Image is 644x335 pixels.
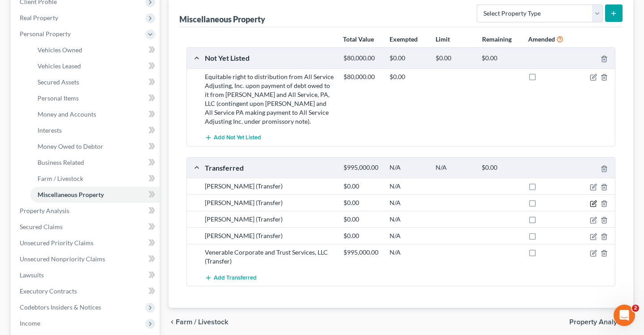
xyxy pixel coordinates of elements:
[569,318,626,326] span: Property Analysis
[30,42,160,58] a: Vehicles Owned
[385,248,431,257] div: N/A
[343,35,374,43] strong: Total Value
[38,110,96,118] span: Money and Accounts
[390,35,418,43] strong: Exempted
[339,215,385,224] div: $0.00
[205,130,261,146] button: Add Not Yet Listed
[385,54,431,63] div: $0.00
[20,30,71,38] span: Personal Property
[385,72,431,81] div: $0.00
[339,231,385,240] div: $0.00
[431,54,477,63] div: $0.00
[339,198,385,207] div: $0.00
[13,235,160,251] a: Unsecured Priority Claims
[200,215,339,224] div: [PERSON_NAME] (Transfer)
[30,90,160,106] a: Personal Items
[38,46,82,54] span: Vehicles Owned
[176,318,228,326] span: Farm / Livestock
[20,255,105,263] span: Unsecured Nonpriority Claims
[477,163,523,172] div: $0.00
[30,138,160,155] a: Money Owed to Debtor
[200,182,339,191] div: [PERSON_NAME] (Transfer)
[339,72,385,81] div: $80,000.00
[30,171,160,187] a: Farm / Livestock
[20,287,77,295] span: Executory Contracts
[528,35,555,43] strong: Amended
[20,207,69,214] span: Property Analysis
[13,267,160,283] a: Lawsuits
[632,305,639,312] span: 2
[569,318,633,326] button: Property Analysis chevron_right
[385,182,431,191] div: N/A
[30,58,160,74] a: Vehicles Leased
[477,54,523,63] div: $0.00
[200,72,339,126] div: Equitable right to distribution from All Service Adjusting, Inc. upon payment of debt owed to it ...
[20,319,40,327] span: Income
[30,155,160,171] a: Business Related
[20,303,101,311] span: Codebtors Insiders & Notices
[214,134,261,142] span: Add Not Yet Listed
[169,318,176,326] i: chevron_left
[30,187,160,203] a: Miscellaneous Property
[200,198,339,207] div: [PERSON_NAME] (Transfer)
[385,231,431,240] div: N/A
[436,35,450,43] strong: Limit
[339,163,385,172] div: $995,000.00
[38,78,79,86] span: Secured Assets
[38,142,103,150] span: Money Owed to Debtor
[205,269,257,286] button: Add Transferred
[38,126,62,134] span: Interests
[38,94,79,102] span: Personal Items
[200,231,339,240] div: [PERSON_NAME] (Transfer)
[38,62,81,70] span: Vehicles Leased
[214,274,257,281] span: Add Transferred
[13,251,160,267] a: Unsecured Nonpriority Claims
[13,219,160,235] a: Secured Claims
[20,14,58,21] span: Real Property
[385,215,431,224] div: N/A
[200,53,339,63] div: Not Yet Listed
[169,318,228,326] button: chevron_left Farm / Livestock
[339,248,385,257] div: $995,000.00
[339,182,385,191] div: $0.00
[200,163,339,172] div: Transferred
[614,305,635,326] iframe: Intercom live chat
[482,35,512,43] strong: Remaining
[339,54,385,63] div: $80,000.00
[179,14,265,25] div: Miscellaneous Property
[385,163,431,172] div: N/A
[431,163,477,172] div: N/A
[20,223,63,230] span: Secured Claims
[13,203,160,219] a: Property Analysis
[38,159,84,166] span: Business Related
[38,191,104,198] span: Miscellaneous Property
[20,271,44,279] span: Lawsuits
[30,74,160,90] a: Secured Assets
[20,239,93,247] span: Unsecured Priority Claims
[30,122,160,138] a: Interests
[385,198,431,207] div: N/A
[30,106,160,122] a: Money and Accounts
[200,248,339,266] div: Venerable Corporate and Trust Services, LLC (Transfer)
[13,283,160,299] a: Executory Contracts
[38,175,83,182] span: Farm / Livestock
